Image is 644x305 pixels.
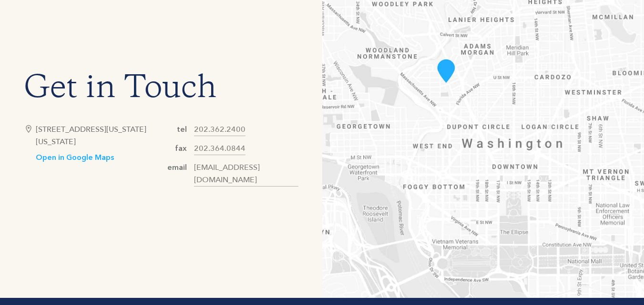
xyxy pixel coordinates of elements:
a: 202.362.2400 [194,123,245,136]
a: [EMAIL_ADDRESS][DOMAIN_NAME] [194,161,298,187]
div: tel [177,123,187,136]
a: Open in Google Maps [36,153,114,163]
div: email [167,161,187,174]
div: fax [175,142,187,155]
div: [STREET_ADDRESS][US_STATE][US_STATE] [36,123,161,148]
a: 202.364.0844 [194,142,245,155]
h1: Get in Touch [24,76,298,104]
